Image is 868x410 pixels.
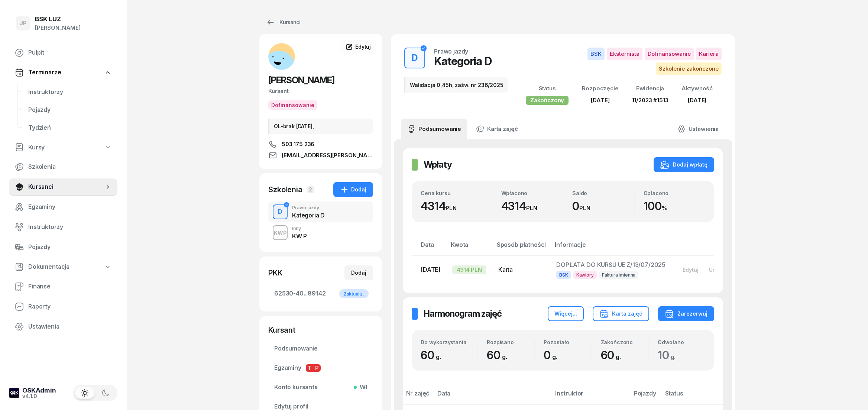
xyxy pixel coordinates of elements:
div: OL-brak [DATE], [268,119,373,134]
div: Szkolenia [268,184,302,195]
button: Usuń [704,264,728,276]
a: 62530-40...89142Zaktualiz. [268,285,373,303]
div: Prawo jazdy [292,206,325,210]
div: Opłacono [644,190,706,196]
a: Ustawienia [671,119,725,139]
div: 100 [644,199,706,213]
a: Instruktorzy [22,83,117,101]
a: Raporty [9,298,117,316]
div: [DATE] [681,96,713,105]
h2: Harmonogram zajęć [424,308,502,320]
button: Więcej... [548,306,584,321]
a: Egzaminy [9,198,117,216]
a: Podsumowanie [401,119,467,139]
span: Szkolenie zakończone [656,62,722,75]
div: v4.1.0 [22,394,56,399]
a: Edytuj [340,40,376,54]
th: Pojazdy [629,388,661,404]
button: Dofinansowanie [268,100,317,110]
span: Tydzień [28,123,111,133]
div: Zakończono [601,339,648,345]
span: 10 [658,348,679,362]
span: Instruktorzy [28,87,111,97]
div: Dodaj [340,185,366,194]
button: KWPInnyKW P [268,222,373,243]
span: Instruktorzy [28,222,111,232]
span: [PERSON_NAME] [268,75,334,85]
div: PKK [268,268,282,278]
span: [DATE] [421,266,440,273]
span: Pojazdy [28,242,111,252]
a: Kursanci [259,15,307,30]
button: Karta zajęć [593,306,649,321]
a: EgzaminyTP [268,359,373,377]
div: Saldo [572,190,634,196]
span: 60 [601,348,625,362]
span: Wł [357,382,367,392]
span: Dofinansowanie [645,48,694,60]
div: Kursanci [266,18,300,27]
th: Sposób płatności [492,240,550,256]
div: Do wykorzystania [421,339,477,345]
a: Pulpit [9,44,117,62]
span: Ustawienia [28,322,111,332]
div: Karta [498,265,544,275]
th: Status [661,388,723,404]
a: Konto kursantaWł [268,378,373,396]
div: Cena kursu [421,190,492,196]
small: g. [436,353,441,361]
div: D [409,51,421,65]
span: Kariera [696,48,722,60]
div: Pozostało [544,339,591,345]
button: DPrawo jazdyKategoria D [268,201,373,222]
div: Kursant [268,325,373,335]
span: P [313,364,321,372]
span: BSK [587,48,605,60]
div: Więcej... [554,309,577,318]
div: 4314 [421,199,492,213]
div: KW P [292,233,307,239]
div: Walidacja 0,45h, zaśw. nr 236/2025 [404,77,508,93]
div: 0 [572,199,634,213]
a: Dokumentacja [9,258,117,275]
span: 503 175 236 [282,140,314,149]
div: 0 [544,348,591,362]
div: Zakończony [526,96,569,105]
div: Karta zajęć [599,309,642,318]
span: JP [19,20,27,26]
div: Wpłacono [501,190,563,196]
h2: Wpłaty [424,159,452,171]
div: Rozpisano [487,339,534,345]
span: 60 [487,348,511,362]
th: Data [433,388,551,404]
a: Ustawienia [9,318,117,336]
button: KWP [273,225,288,240]
span: Raporty [28,302,111,311]
small: PLN [579,204,590,212]
div: Zarezerwuj [665,309,707,318]
span: 62530-40...89142 [274,289,367,298]
div: Usuń [709,267,722,273]
small: PLN [526,204,537,212]
div: BSK LUZ [35,16,81,22]
a: Tydzień [22,119,117,137]
div: Aktywność [681,84,713,93]
span: Dokumentacja [28,262,69,272]
div: Ewidencja [632,84,668,93]
button: BSKEksternistaDofinansowanieKarieraSzkolenie zakończone [531,48,722,75]
a: Kursy [9,139,117,156]
div: 4314 [501,199,563,213]
a: Pojazdy [22,101,117,119]
span: 11/2023 #1513 [632,97,668,104]
a: Karta zajęć [470,119,524,139]
button: Zarezerwuj [658,306,714,321]
span: [DATE] [591,97,609,104]
button: Dodaj [333,182,373,197]
span: Faktura imienna [599,271,639,279]
div: Dodaj [351,268,366,277]
span: Szkolenia [28,162,111,172]
div: Inny [292,226,307,231]
span: DOPŁATA DO KURSU UE Z/13/07/2025 [556,261,665,268]
div: Kursant [268,86,373,96]
span: [EMAIL_ADDRESS][PERSON_NAME][DOMAIN_NAME] [282,151,373,160]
